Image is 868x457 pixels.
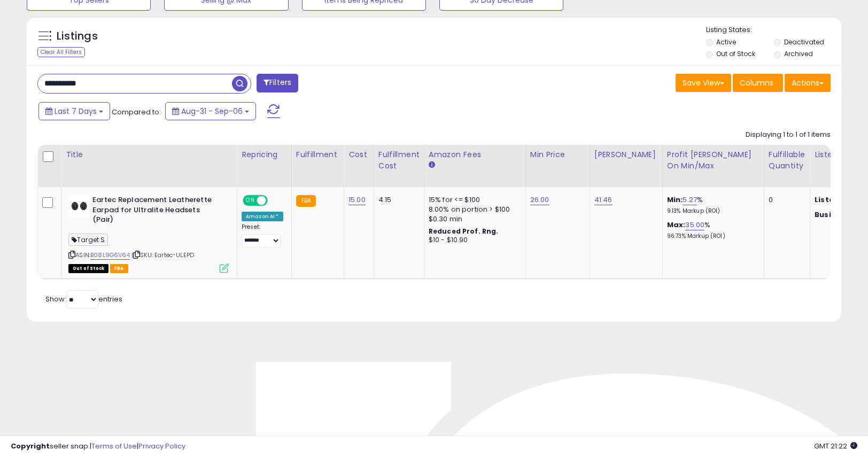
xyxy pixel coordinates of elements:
[378,149,420,172] div: Fulfillment Cost
[131,251,194,259] span: | SKU: Eartec-ULEPD
[68,234,108,246] span: Target S
[667,220,686,230] b: Max:
[530,195,549,205] a: 26.00
[667,207,756,215] p: 9.13% Markup (ROI)
[429,227,499,236] b: Reduced Prof. Rng.
[429,160,435,170] small: Amazon Fees.
[296,149,339,160] div: Fulfillment
[667,195,756,215] div: %
[785,74,831,92] button: Actions
[181,106,243,117] span: Aug-31 - Sep-06
[296,195,316,207] small: FBA
[667,233,756,240] p: 96.73% Markup (ROI)
[429,214,517,224] div: $0.30 min
[429,205,517,214] div: 8.00% on portion > $100
[257,74,298,92] button: Filters
[66,149,232,160] div: Title
[68,195,90,216] img: 31YwLMFQlhL._SL40_.jpg
[244,196,257,205] span: ON
[740,78,773,88] span: Columns
[90,251,130,260] a: B08L9G6V64
[746,130,831,140] div: Displaying 1 to 1 of 1 items
[37,47,85,57] div: Clear All Filters
[683,195,697,205] a: 5.27
[769,149,805,172] div: Fulfillable Quantity
[784,37,824,47] label: Deactivated
[38,102,110,120] button: Last 7 Days
[733,74,783,92] button: Columns
[68,264,108,273] span: All listings that are currently out of stock and unavailable for purchase on Amazon
[92,195,222,228] b: Eartec Replacement Leatherette Earpad for Ultralite Headsets (Pair)
[706,25,841,35] p: Listing States:
[716,37,736,47] label: Active
[242,212,283,221] div: Amazon AI *
[165,102,256,120] button: Aug-31 - Sep-06
[429,195,517,205] div: 15% for <= $100
[769,195,802,205] div: 0
[110,264,128,273] span: FBA
[242,149,287,160] div: Repricing
[266,196,283,205] span: OFF
[242,223,283,247] div: Preset:
[112,107,161,117] span: Compared to:
[429,236,517,245] div: $10 - $10.90
[667,195,683,205] b: Min:
[716,49,755,58] label: Out of Stock
[815,195,863,205] b: Listed Price:
[676,74,731,92] button: Save View
[348,149,369,160] div: Cost
[57,29,98,44] h5: Listings
[662,145,764,187] th: The percentage added to the cost of goods (COGS) that forms the calculator for Min & Max prices.
[45,294,122,304] span: Show: entries
[784,49,813,58] label: Archived
[530,149,585,160] div: Min Price
[594,195,613,205] a: 41.46
[667,149,759,172] div: Profit [PERSON_NAME] on Min/Max
[685,220,704,230] a: 35.00
[667,220,756,240] div: %
[378,195,416,205] div: 4.15
[68,195,229,272] div: ASIN:
[429,149,521,160] div: Amazon Fees
[348,195,366,205] a: 15.00
[55,106,97,117] span: Last 7 Days
[594,149,658,160] div: [PERSON_NAME]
